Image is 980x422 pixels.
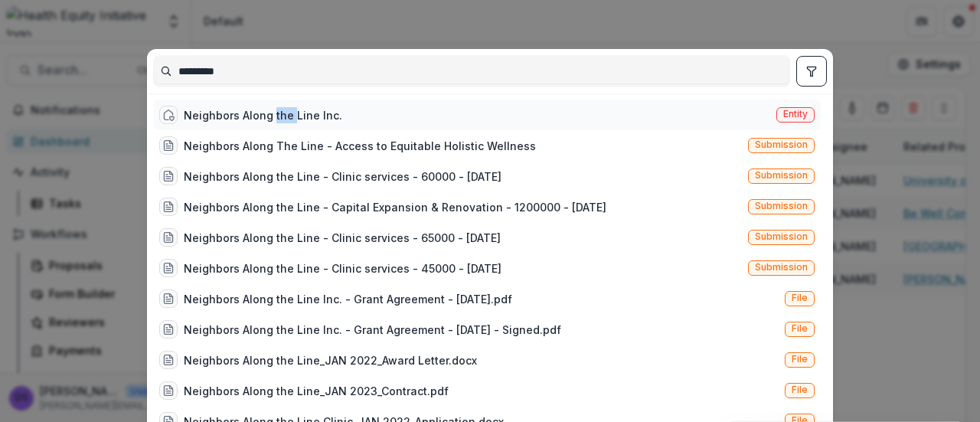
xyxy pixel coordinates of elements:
[783,109,808,119] span: Entity
[184,352,477,368] div: Neighbors Along the Line_JAN 2022_Award Letter.docx
[184,291,512,307] div: Neighbors Along the Line Inc. - Grant Agreement - [DATE].pdf
[796,56,827,87] button: toggle filters
[755,170,808,181] span: Submission
[755,201,808,211] span: Submission
[792,293,808,303] span: File
[184,107,342,123] div: Neighbors Along the Line Inc.
[792,323,808,334] span: File
[755,231,808,242] span: Submission
[184,260,501,276] div: Neighbors Along the Line - Clinic services - 45000 - [DATE]
[184,199,606,215] div: Neighbors Along the Line - Capital Expansion & Renovation - 1200000 - [DATE]
[792,354,808,365] span: File
[792,384,808,395] span: File
[184,383,449,399] div: Neighbors Along the Line_JAN 2023_Contract.pdf
[755,262,808,273] span: Submission
[184,230,501,246] div: Neighbors Along the Line - Clinic services - 65000 - [DATE]
[184,168,501,185] div: Neighbors Along the Line - Clinic services - 60000 - [DATE]
[184,322,561,338] div: Neighbors Along the Line Inc. - Grant Agreement - [DATE] - Signed.pdf
[184,138,536,154] div: Neighbors Along The Line - Access to Equitable Holistic Wellness
[755,139,808,150] span: Submission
